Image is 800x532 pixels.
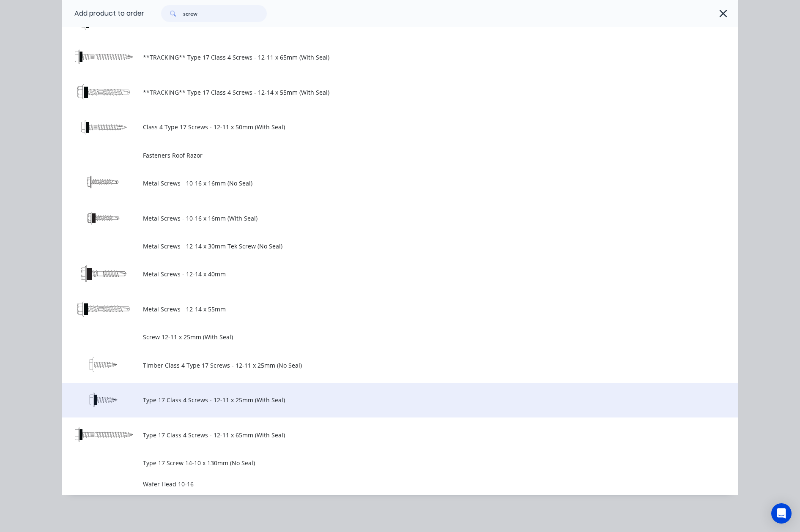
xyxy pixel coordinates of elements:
span: Metal Screws - 12-14 x 40mm [143,270,619,278]
span: Type 17 Screw 14-10 x 130mm (No Seal) [143,458,619,467]
span: Fasteners Roof Razor [143,151,619,160]
span: Screw 12-11 x 25mm (With Seal) [143,333,619,341]
span: Type 17 Class 4 Screws - 12-11 x 65mm (With Seal) [143,431,619,439]
div: Open Intercom Messenger [771,503,792,524]
span: Wafer Head 10-16 [143,480,619,488]
input: Search... [183,5,267,22]
span: Metal Screws - 10-16 x 16mm (No Seal) [143,179,619,188]
span: Class 4 Type 17 Screws - 12-11 x 50mm (With Seal) [143,123,619,131]
span: Metal Screws - 12-14 x 30mm Tek Screw (No Seal) [143,242,619,251]
span: Metal Screws - 10-16 x 16mm (With Seal) [143,214,619,223]
span: Type 17 Class 4 Screws - 12-11 x 25mm (With Seal) [143,396,619,404]
span: **TRACKING** Type 17 Class 4 Screws - 12-11 x 65mm (With Seal) [143,53,619,62]
span: **TRACKING** Type 17 Class 4 Screws - 12-14 x 55mm (With Seal) [143,88,619,97]
span: Timber Class 4 Type 17 Screws - 12-11 x 25mm (No Seal) [143,361,619,370]
span: Metal Screws - 12-14 x 55mm [143,305,619,314]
